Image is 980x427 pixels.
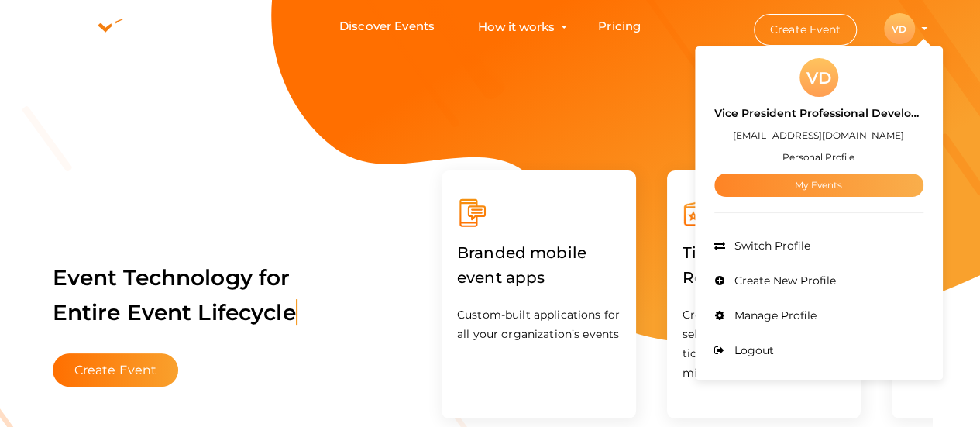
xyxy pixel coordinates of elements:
[53,353,179,387] button: Create Event
[457,271,621,286] a: Branded mobile event apps
[457,229,621,301] label: Branded mobile event apps
[473,12,559,41] button: How it works
[879,12,920,45] button: VD
[714,105,923,122] label: Vice President Professional Development
[799,58,838,97] div: VD
[53,299,297,325] span: Entire Event Lifecycle
[733,126,904,144] label: [EMAIL_ADDRESS][DOMAIN_NAME]
[782,151,854,163] small: Personal Profile
[683,271,846,286] a: Ticketing & Registration
[731,308,817,322] span: Manage Profile
[884,13,915,44] div: VD
[339,12,435,41] a: Discover Events
[714,174,923,197] a: My Events
[457,305,621,344] p: Custom-built applications for all your organization’s events
[53,241,297,350] label: Event Technology for
[683,229,846,301] label: Ticketing & Registration
[683,305,846,383] p: Create your event and start selling your tickets/registrations in minutes.
[884,23,915,35] profile-pic: VD
[731,343,774,357] span: Logout
[754,14,858,46] button: Create Event
[731,274,836,288] span: Create New Profile
[731,239,810,253] span: Switch Profile
[598,12,641,41] a: Pricing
